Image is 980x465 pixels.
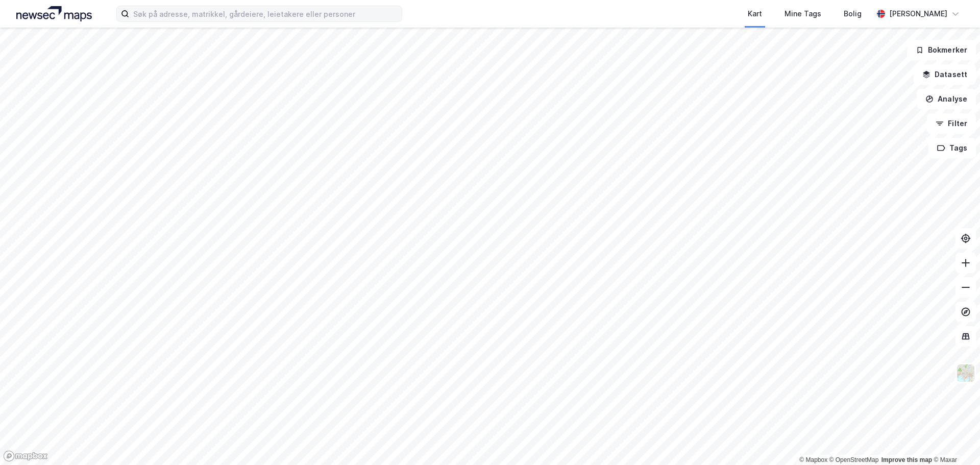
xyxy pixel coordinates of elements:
a: OpenStreetMap [829,456,879,463]
button: Analyse [917,89,976,109]
a: Improve this map [881,456,932,463]
a: Mapbox homepage [3,450,48,462]
div: [PERSON_NAME] [889,8,947,20]
div: Mine Tags [785,8,821,20]
button: Datasett [914,64,976,85]
img: logo.a4113a55bc3d86da70a041830d287a7e.svg [16,6,92,21]
div: Kart [748,8,762,20]
a: Mapbox [799,456,827,463]
input: Søk på adresse, matrikkel, gårdeiere, leietakere eller personer [129,6,402,21]
img: Z [956,363,975,383]
button: Tags [928,138,976,158]
button: Bokmerker [907,40,976,60]
iframe: Chat Widget [929,416,980,465]
button: Filter [927,113,976,134]
div: Bolig [844,8,862,20]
